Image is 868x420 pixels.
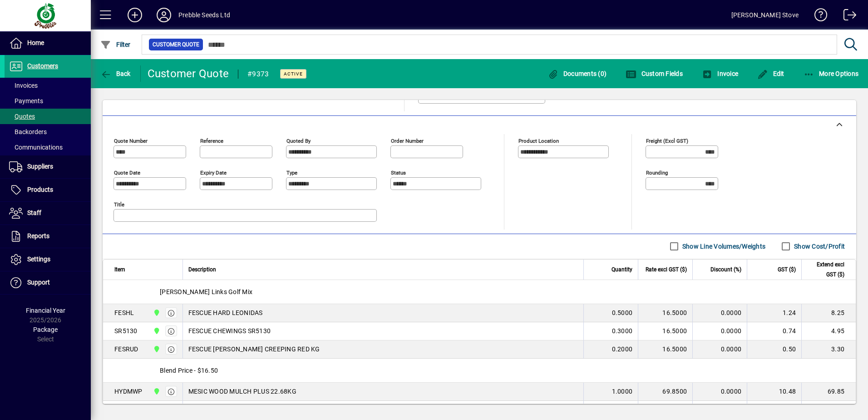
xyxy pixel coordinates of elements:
[26,307,65,314] span: Financial Year
[5,32,91,55] a: Home
[151,386,161,396] span: CHRISTCHURCH
[692,322,747,340] td: 0.0000
[731,8,799,22] div: [PERSON_NAME] Stove
[9,144,63,151] span: Communications
[700,65,740,82] button: Invoice
[286,137,311,144] mat-label: Quoted by
[801,340,856,359] td: 3.30
[547,70,607,77] span: Documents (0)
[801,401,856,419] td: 270.00
[247,67,269,81] div: #9373
[286,169,297,175] mat-label: Type
[114,326,138,335] div: SR5130
[27,62,58,70] span: Customers
[391,137,424,144] mat-label: Order number
[646,265,687,275] span: Rate excl GST ($)
[151,326,161,336] span: CHRISTCHURCH
[626,70,683,77] span: Custom Fields
[114,137,148,144] mat-label: Quote number
[692,401,747,419] td: 0.0000
[545,65,609,82] button: Documents (0)
[692,340,747,359] td: 0.0000
[100,70,131,77] span: Back
[792,242,845,251] label: Show Cost/Profit
[9,97,43,105] span: Payments
[5,248,91,271] a: Settings
[778,265,796,275] span: GST ($)
[188,387,296,396] span: MESIC WOOD MULCH PLUS 22.68KG
[681,242,765,251] label: Show Line Volumes/Weights
[5,109,91,124] a: Quotes
[801,304,856,322] td: 8.25
[612,308,633,317] span: 0.5000
[807,260,844,280] span: Extend excl GST ($)
[612,326,633,335] span: 0.3000
[188,265,216,275] span: Description
[27,255,50,263] span: Settings
[188,308,263,317] span: FESCUE HARD LEONIDAS
[9,128,47,135] span: Backorders
[612,345,633,354] span: 0.2000
[747,304,801,322] td: 1.24
[5,271,91,294] a: Support
[27,163,53,170] span: Suppliers
[747,401,801,419] td: 40.50
[98,65,133,82] button: Back
[755,65,787,82] button: Edit
[91,65,141,82] app-page-header-button: Back
[149,7,178,23] button: Profile
[200,137,223,144] mat-label: Reference
[710,265,741,275] span: Discount (%)
[747,383,801,401] td: 10.48
[757,70,784,77] span: Edit
[9,82,38,89] span: Invoices
[644,345,687,354] div: 16.5000
[692,304,747,322] td: 0.0000
[747,322,801,340] td: 0.74
[27,279,50,286] span: Support
[612,265,632,275] span: Quantity
[5,179,91,201] a: Products
[114,201,124,207] mat-label: Title
[5,93,91,109] a: Payments
[623,65,685,82] button: Custom Fields
[808,2,828,31] a: Knowledge Base
[391,169,406,175] mat-label: Status
[27,232,49,240] span: Reports
[114,169,140,175] mat-label: Quote date
[114,308,134,317] div: FESHL
[120,7,149,23] button: Add
[5,124,91,140] a: Backorders
[27,186,53,193] span: Products
[114,345,138,354] div: FESRUD
[5,202,91,225] a: Staff
[153,40,199,49] span: Customer Quote
[801,322,856,340] td: 4.95
[804,70,859,77] span: More Options
[33,326,58,333] span: Package
[646,169,668,175] mat-label: Rounding
[837,2,857,31] a: Logout
[644,308,687,317] div: 16.5000
[5,78,91,93] a: Invoices
[27,39,44,46] span: Home
[5,140,91,155] a: Communications
[644,326,687,335] div: 16.5000
[200,169,227,175] mat-label: Expiry date
[103,280,856,304] div: [PERSON_NAME] Links Golf Mix
[801,383,856,401] td: 69.85
[148,66,229,81] div: Customer Quote
[646,137,688,144] mat-label: Freight (excl GST)
[5,155,91,178] a: Suppliers
[644,387,687,396] div: 69.8500
[98,36,133,53] button: Filter
[151,308,161,318] span: CHRISTCHURCH
[151,344,161,354] span: CHRISTCHURCH
[188,326,271,335] span: FESCUE CHEWINGS SR5130
[801,65,861,82] button: More Options
[518,137,559,144] mat-label: Product location
[178,8,230,22] div: Prebble Seeds Ltd
[103,359,856,382] div: Blend Price - $16.50
[747,340,801,359] td: 0.50
[612,387,633,396] span: 1.0000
